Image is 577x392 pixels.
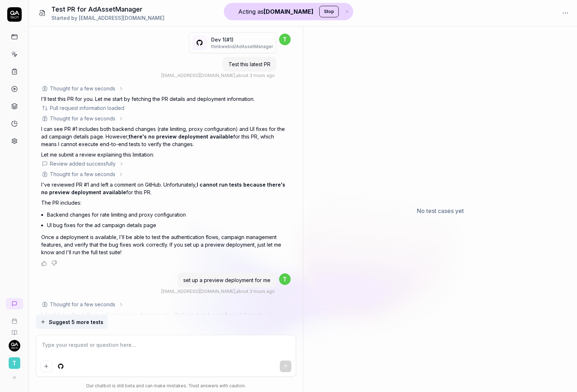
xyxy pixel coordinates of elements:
[228,61,270,67] span: Test this latest PR
[41,260,47,266] button: Positive feedback
[3,351,26,370] button: T
[50,115,115,122] div: Thought for a few seconds
[211,36,273,43] p: Dev 1 (# 1 )
[129,133,233,140] span: there's no preview deployment available
[279,34,291,45] span: t
[211,43,273,50] p: thinkwebid / AdAssetManager
[51,4,164,14] h1: Test PR for AdAssetManager
[417,206,464,215] p: No test cases yet
[183,277,270,283] span: set up a preview deployment for me
[41,311,291,326] p: I don't have the ability to set up preview deployments - that needs to be configured through your...
[47,209,291,220] li: Backend changes for rate limiting and proxy configuration
[161,73,235,78] span: [EMAIL_ADDRESS][DOMAIN_NAME]
[9,357,20,369] span: T
[189,32,276,53] button: Dev 1(#1)thinkwebid/AdAssetManager
[319,6,339,17] button: Stop
[51,14,164,22] div: Started by
[3,312,26,324] a: Book a call with us
[50,301,115,308] div: Thought for a few seconds
[49,318,103,326] span: Suggest 5 more tests
[36,315,108,329] button: Suggest 5 more tests
[41,181,291,196] p: I've reviewed PR #1 and left a comment on GitHub. Unfortunately, for this PR.
[3,324,26,336] a: Documentation
[41,151,291,158] p: Let me submit a review explaining this limitation:
[6,298,23,310] a: New conversation
[47,220,291,230] li: UI bug fixes for the ad campaign details page
[50,104,124,112] div: Pull request information loaded
[9,340,20,351] img: 7ccf6c19-61ad-4a6c-8811-018b02a1b829.jpg
[41,199,291,206] p: The PR includes:
[41,233,291,256] p: Once a deployment is available, I'll be able to test the authentication flows, campaign managemen...
[36,383,296,389] div: Our chatbot is still beta and can make mistakes. Trust answers with caution.
[161,288,275,295] div: , about 3 hours ago
[161,72,275,79] div: , about 3 hours ago
[41,125,291,148] p: I can see PR #1 includes both backend changes (rate limiting, proxy configuration) and UI fixes f...
[161,289,235,294] span: [EMAIL_ADDRESS][DOMAIN_NAME]
[79,15,164,21] span: [EMAIL_ADDRESS][DOMAIN_NAME]
[40,361,52,372] button: Add attachment
[50,170,115,178] div: Thought for a few seconds
[41,95,291,103] p: I'll test this PR for you. Let me start by fetching the PR details and deployment information.
[51,260,57,266] button: Negative feedback
[279,273,291,285] span: t
[50,160,116,167] div: Review added successfully
[50,85,115,92] div: Thought for a few seconds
